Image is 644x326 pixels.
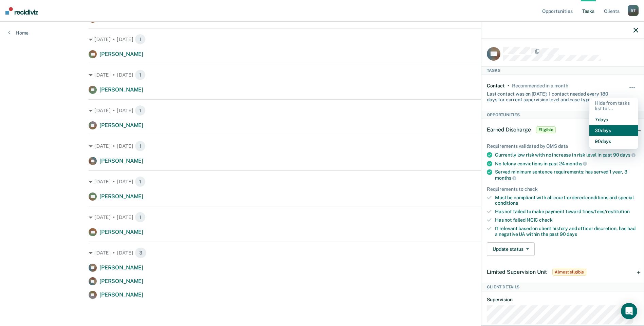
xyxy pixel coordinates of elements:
span: months [495,175,516,181]
div: Hide from tasks list for... [589,98,638,115]
span: months [566,161,587,166]
div: [DATE] • [DATE] [89,69,555,80]
span: 1 [135,141,146,151]
div: Served minimum sentence requirements: has served 1 year, 3 [495,169,638,181]
img: Recidiviz [5,7,38,15]
div: [DATE] • [DATE] [89,141,555,151]
span: [PERSON_NAME] [99,229,143,235]
span: 1 [135,34,146,45]
span: conditions [495,200,518,206]
button: Update status [487,242,535,256]
a: Home [8,30,29,36]
span: 3 [135,247,147,258]
span: 1 [135,105,146,116]
span: 1 [135,212,146,223]
dt: Supervision [487,297,638,303]
div: Limited Supervision UnitAlmost eligible [481,261,644,283]
div: Opportunities [481,111,644,119]
div: Open Intercom Messenger [621,303,637,319]
div: No felony convictions in past 24 [495,161,638,167]
span: 1 [135,69,146,80]
div: Earned DischargeEligible [481,119,644,141]
div: Requirements validated by OMS data [487,143,638,149]
span: days [567,231,577,237]
span: check [539,217,552,223]
span: Eligible [536,126,555,133]
span: [PERSON_NAME] [99,122,143,128]
span: Earned Discharge [487,126,531,133]
div: Contact [487,83,505,89]
div: If relevant based on client history and officer discretion, has had a negative UA within the past 90 [495,226,638,237]
div: Currently low risk with no increase in risk level in past 90 [495,152,638,158]
span: [PERSON_NAME] [99,264,143,271]
div: [DATE] • [DATE] [89,247,555,258]
button: 30 days [589,125,638,136]
div: Client Details [481,283,644,291]
span: [PERSON_NAME] [99,158,143,164]
div: Must be compliant with all court-ordered conditions and special [495,195,638,206]
div: Tasks [481,66,644,75]
span: [PERSON_NAME] [99,278,143,284]
div: [DATE] • [DATE] [89,176,555,187]
div: [DATE] • [DATE] [89,212,555,223]
span: [PERSON_NAME] [99,291,143,298]
span: [PERSON_NAME] [99,51,143,57]
div: [DATE] • [DATE] [89,34,555,45]
span: 1 [135,176,146,187]
span: Almost eligible [552,269,586,276]
div: Requirements to check [487,186,638,192]
div: [DATE] • [DATE] [89,105,555,116]
button: 90 days [589,136,638,147]
span: [PERSON_NAME] [99,193,143,200]
div: • [508,83,509,89]
div: Last contact was on [DATE]; 1 contact needed every 180 days for current supervision level and cas... [487,88,613,103]
div: Has not failed NCIC [495,217,638,223]
div: Has not failed to make payment toward [495,209,638,215]
div: Recommended in a month [512,83,568,89]
span: [PERSON_NAME] [99,86,143,93]
div: B T [628,5,639,16]
span: Limited Supervision Unit [487,269,547,275]
span: fines/fees/restitution [582,209,630,214]
span: days [620,152,635,158]
button: 7 days [589,114,638,125]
